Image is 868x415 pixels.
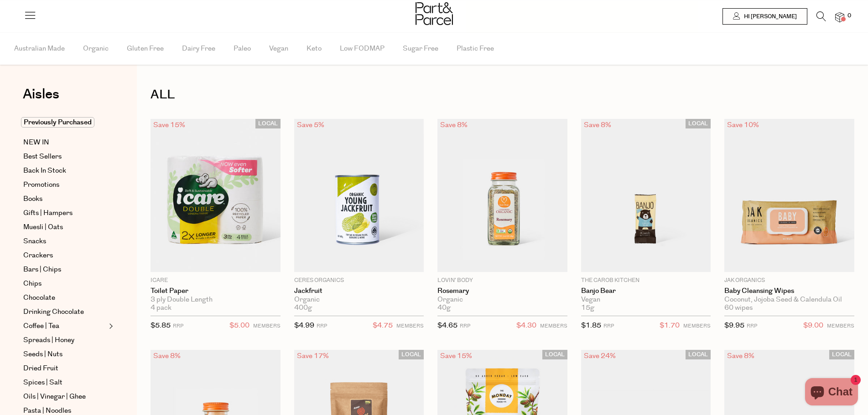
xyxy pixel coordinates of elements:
img: Baby Cleansing Wipes [724,119,854,272]
div: Coconut, Jojoba Seed & Calendula Oil [724,296,854,304]
a: Chips [23,278,106,289]
img: Banjo Bear [581,119,711,272]
small: MEMBERS [253,323,281,329]
a: Baby Cleansing Wipes [724,287,854,295]
a: Crackers [23,250,106,261]
a: Back In Stock [23,165,106,176]
a: Banjo Bear [581,287,711,295]
span: Sugar Free [403,33,438,65]
small: MEMBERS [396,323,424,329]
span: Gifts | Hampers [23,208,73,219]
a: Chocolate [23,292,106,303]
a: Spreads | Honey [23,335,106,346]
span: $5.00 [229,320,249,332]
span: NEW IN [23,137,49,148]
span: 60 wipes [724,304,753,312]
button: Expand/Collapse Coffee | Tea [107,321,113,332]
span: Aisles [23,84,59,104]
span: 40g [437,304,451,312]
a: Dried Fruit [23,363,106,374]
p: Ceres Organics [294,277,424,285]
a: NEW IN [23,137,106,148]
span: Promotions [23,179,59,190]
div: Save 17% [294,350,332,362]
div: Save 8% [581,119,614,131]
a: Toilet Paper [151,287,281,295]
img: Rosemary [437,119,567,272]
a: Promotions [23,179,106,190]
span: Vegan [269,33,288,65]
small: RRP [173,323,183,329]
span: 15g [581,304,594,312]
span: Bars | Chips [23,264,61,275]
span: 0 [845,12,853,20]
div: Save 8% [724,350,757,362]
span: Low FODMAP [340,33,385,65]
a: Jackfruit [294,287,424,295]
small: RRP [317,323,327,329]
span: Chocolate [23,292,55,303]
span: $4.99 [294,321,314,330]
div: Save 15% [151,119,188,131]
div: 3 ply Double Length [151,296,281,304]
a: Snacks [23,236,106,247]
span: Dried Fruit [23,363,58,374]
span: Books [23,194,42,205]
div: Organic [294,296,424,304]
span: 4 pack [151,304,172,312]
div: Save 15% [437,350,475,362]
span: $5.85 [151,321,171,330]
span: Snacks [23,236,46,247]
a: Oils | Vinegar | Ghee [23,391,106,402]
span: Keto [307,33,322,65]
div: Vegan [581,296,711,304]
span: Organic [83,33,109,65]
div: Save 10% [724,119,762,131]
span: Oils | Vinegar | Ghee [23,391,86,402]
inbox-online-store-chat: Shopify online store chat [802,378,861,408]
div: Save 5% [294,119,327,131]
span: LOCAL [399,350,424,359]
span: Paleo [234,33,251,65]
small: MEMBERS [827,323,854,329]
a: Coffee | Tea [23,321,106,332]
span: LOCAL [255,119,281,128]
a: Muesli | Oats [23,222,106,233]
span: Previously Purchased [21,117,94,128]
a: Books [23,194,106,205]
span: Dairy Free [182,33,215,65]
span: LOCAL [686,119,711,128]
a: Previously Purchased [23,117,106,128]
span: Seeds | Nuts [23,349,62,360]
small: RRP [747,323,757,329]
span: $9.00 [803,320,823,332]
span: Crackers [23,250,53,261]
small: RRP [460,323,470,329]
div: Save 24% [581,350,619,362]
span: Plastic Free [457,33,494,65]
span: Back In Stock [23,165,66,176]
span: Drinking Chocolate [23,307,84,318]
img: Toilet Paper [151,119,281,272]
small: MEMBERS [540,323,567,329]
a: Hi [PERSON_NAME] [722,8,807,25]
span: Hi [PERSON_NAME] [742,13,797,20]
span: Best Sellers [23,151,62,162]
small: RRP [603,323,614,329]
span: Muesli | Oats [23,222,63,233]
img: Jackfruit [294,119,424,272]
span: LOCAL [829,350,854,359]
span: Spices | Salt [23,377,62,388]
a: Best Sellers [23,151,106,162]
span: Chips [23,278,42,289]
div: Organic [437,296,567,304]
span: $1.85 [581,321,601,330]
p: The Carob Kitchen [581,277,711,285]
p: icare [151,277,281,285]
span: $4.75 [373,320,393,332]
img: Part&Parcel [416,2,453,25]
span: 400g [294,304,312,312]
span: $1.70 [660,320,680,332]
a: 0 [835,12,844,22]
div: Save 8% [151,350,183,362]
